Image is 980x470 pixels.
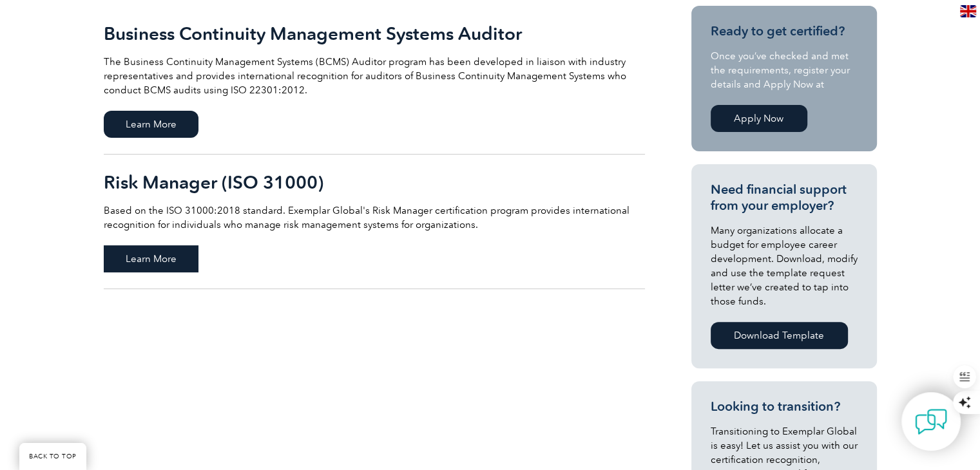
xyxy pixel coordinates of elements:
[104,111,198,138] span: Learn More
[104,155,645,289] a: Risk Manager (ISO 31000) Based on the ISO 31000:2018 standard. Exemplar Global's Risk Manager cer...
[711,399,858,415] h3: Looking to transition?
[711,49,858,91] p: Once you’ve checked and met the requirements, register your details and Apply Now at
[104,245,198,272] span: Learn More
[104,6,645,155] a: Business Continuity Management Systems Auditor The Business Continuity Management Systems (BCMS) ...
[711,105,807,132] a: Apply Now
[104,203,645,232] p: Based on the ISO 31000:2018 standard. Exemplar Global's Risk Manager certification program provid...
[711,322,848,349] a: Download Template
[104,55,645,97] p: The Business Continuity Management Systems (BCMS) Auditor program has been developed in liaison w...
[104,172,645,193] h2: Risk Manager (ISO 31000)
[711,23,858,39] h3: Ready to get certified?
[711,182,858,214] h3: Need financial support from your employer?
[711,223,858,308] p: Many organizations allocate a budget for employee career development. Download, modify and use th...
[960,5,976,17] img: en
[915,406,947,438] img: contact-chat.png
[104,23,645,44] h2: Business Continuity Management Systems Auditor
[19,443,86,470] a: BACK TO TOP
